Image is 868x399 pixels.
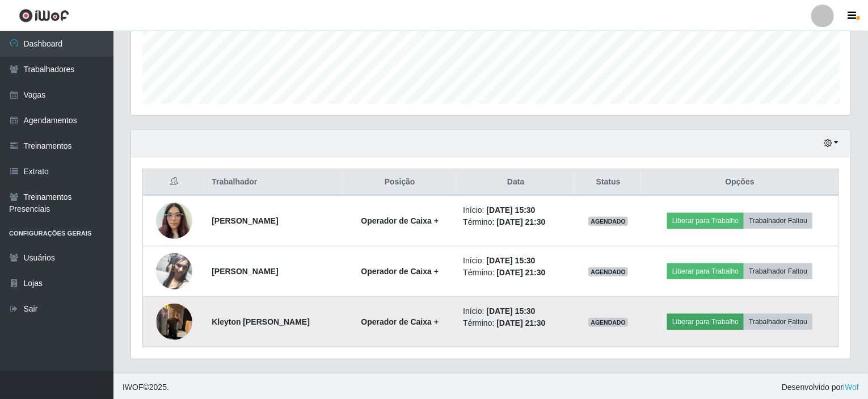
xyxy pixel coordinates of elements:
[123,383,144,392] span: IWOF
[156,196,192,245] img: 1743385442240.jpeg
[463,317,568,329] li: Término:
[212,267,278,276] strong: [PERSON_NAME]
[156,239,192,304] img: 1728657524685.jpeg
[843,383,859,392] a: iWof
[641,169,838,196] th: Opções
[156,297,192,346] img: 1755038431803.jpeg
[361,267,439,276] strong: Operador de Caixa +
[205,169,343,196] th: Trabalhador
[487,205,536,215] time: [DATE] 15:30
[487,306,536,316] time: [DATE] 15:30
[782,381,859,393] span: Desenvolvido por
[744,213,812,229] button: Trabalhador Faltou
[19,9,69,23] img: CoreUI Logo
[343,169,456,196] th: Posição
[456,169,575,196] th: Data
[212,216,278,225] strong: [PERSON_NAME]
[667,213,744,229] button: Liberar para Trabalho
[744,314,812,330] button: Trabalhador Faltou
[496,268,545,277] time: [DATE] 21:30
[463,305,568,317] li: Início:
[361,317,439,326] strong: Operador de Caixa +
[487,256,536,265] time: [DATE] 15:30
[463,204,568,216] li: Início:
[496,318,545,327] time: [DATE] 21:30
[588,318,628,327] span: AGENDADO
[463,216,568,228] li: Término:
[212,317,310,326] strong: Kleyton [PERSON_NAME]
[744,263,812,279] button: Trabalhador Faltou
[667,263,744,279] button: Liberar para Trabalho
[123,381,169,393] span: © 2025 .
[361,216,439,225] strong: Operador de Caixa +
[588,217,628,226] span: AGENDADO
[575,169,641,196] th: Status
[463,267,568,279] li: Término:
[463,255,568,267] li: Início:
[667,314,744,330] button: Liberar para Trabalho
[588,267,628,276] span: AGENDADO
[496,217,545,226] time: [DATE] 21:30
